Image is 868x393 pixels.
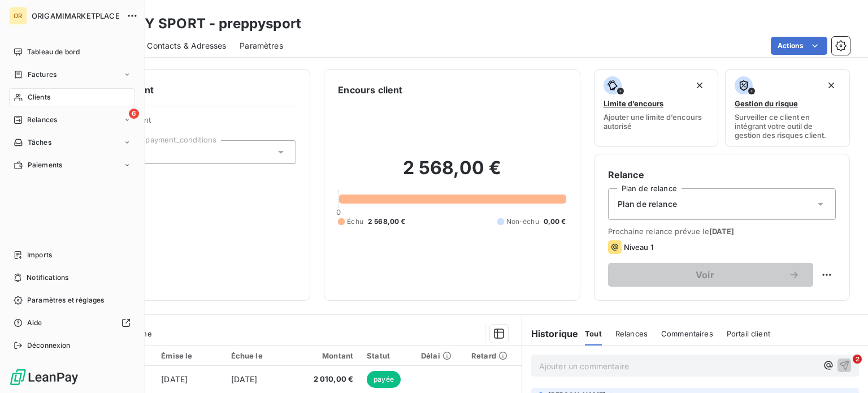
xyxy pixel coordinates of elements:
[27,318,42,328] span: Aide
[147,40,226,51] span: Contacts & Adresses
[27,295,104,305] span: Paramètres et réglages
[161,351,217,360] div: Émise le
[338,157,566,191] h2: 2 568,00 €
[306,374,353,385] span: 2 010,00 €
[28,70,57,80] span: Factures
[622,270,788,279] span: Voir
[725,69,850,147] button: Gestion du risqueSurveiller ce client en intégrant votre outil de gestion des risques client.
[735,99,798,108] span: Gestion du risque
[853,355,862,364] span: 2
[27,250,52,260] span: Imports
[9,368,79,386] img: Logo LeanPay
[604,113,709,131] span: Ajouter une limite d’encours autorisé
[161,374,188,384] span: [DATE]
[608,227,836,236] span: Prochaine relance prévue le
[231,351,293,360] div: Échue le
[624,243,653,252] span: Niveau 1
[661,329,713,338] span: Commentaires
[709,227,735,236] span: [DATE]
[336,208,341,217] span: 0
[231,374,258,384] span: [DATE]
[240,40,283,51] span: Paramètres
[9,314,135,332] a: Aide
[727,329,770,338] span: Portail client
[306,351,353,360] div: Montant
[544,217,566,227] span: 0,00 €
[27,273,68,283] span: Notifications
[608,263,813,287] button: Voir
[28,92,50,102] span: Clients
[735,113,840,140] span: Surveiller ce client en intégrant votre outil de gestion des risques client.
[830,355,857,382] iframe: Intercom live chat
[91,115,296,131] span: Propriétés Client
[129,109,139,119] span: 6
[618,198,677,210] span: Plan de relance
[68,83,296,97] h6: Informations client
[771,37,827,55] button: Actions
[27,115,57,125] span: Relances
[28,160,62,170] span: Paiements
[522,327,579,340] h6: Historique
[28,137,51,148] span: Tâches
[99,14,301,34] h3: PREPPY SPORT - preppysport
[338,83,402,97] h6: Encours client
[608,168,836,182] h6: Relance
[585,329,602,338] span: Tout
[604,99,663,108] span: Limite d’encours
[367,351,407,360] div: Statut
[471,351,515,360] div: Retard
[9,7,27,25] div: OR
[594,69,719,147] button: Limite d’encoursAjouter une limite d’encours autorisé
[421,351,458,360] div: Délai
[27,340,71,351] span: Déconnexion
[615,329,648,338] span: Relances
[368,217,406,227] span: 2 568,00 €
[27,47,80,57] span: Tableau de bord
[347,217,363,227] span: Échu
[32,11,120,20] span: ORIGAMIMARKETPLACE
[506,217,539,227] span: Non-échu
[367,371,401,388] span: payée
